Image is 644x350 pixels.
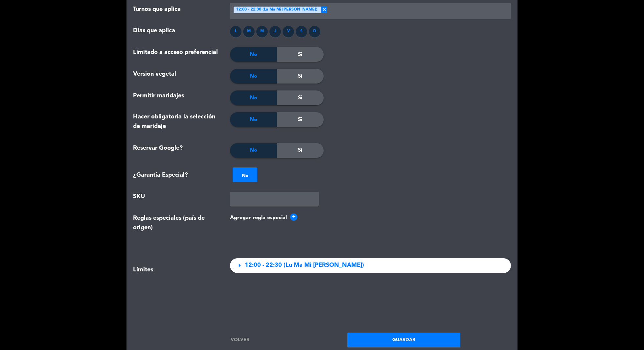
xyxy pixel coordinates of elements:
span: Si [298,72,302,81]
span: No [250,94,257,102]
div: V [283,26,294,37]
span: Hacer obligatoria la selección de maridaje [133,112,220,132]
span: Si [298,146,302,155]
span: No [250,115,257,124]
span: Días que aplica [133,26,175,36]
div: D [309,26,320,37]
span: Limitado a acceso preferencial [133,48,218,57]
span: No [250,72,257,81]
span: Si [298,115,302,124]
span: Reglas especiales (país de origen) [133,213,220,233]
span: Si [298,94,302,102]
span: No [250,50,257,59]
span: Si [298,50,302,59]
div: M [256,26,268,37]
span: Reservar Google? [133,143,183,153]
span: 12:00 - 22:30 (Lu Ma Mi [PERSON_NAME]) [245,261,364,270]
span: × [321,7,327,13]
span: arrow_right [235,261,244,270]
span: Límites [133,265,153,276]
span: Version vegetal [133,69,176,79]
span: No [250,146,257,155]
span: 12:00 - 22:30 (Lu Ma Mi [PERSON_NAME]) [236,7,317,13]
div: M [243,26,255,37]
span: Turnos que aplica [133,5,181,14]
button: Guardar [347,333,461,347]
div: S [296,26,307,37]
span: + [290,213,297,221]
span: Permitir maridajes [133,91,184,101]
button: Agregar regla especial+ [230,213,511,222]
span: ¿Garantía Especial? [133,170,188,180]
div: L [230,26,241,37]
span: SKU [133,192,145,202]
a: Volver [183,336,297,344]
div: J [269,26,281,37]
